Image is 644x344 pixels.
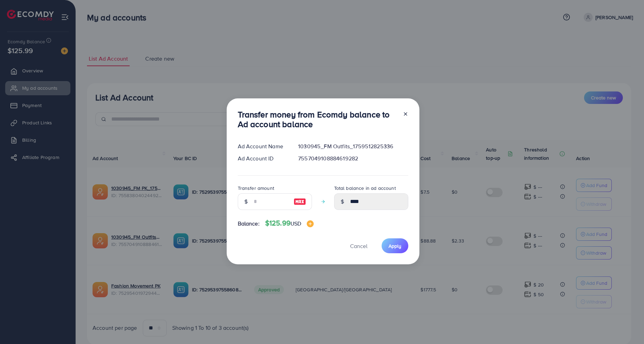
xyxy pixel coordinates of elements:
h3: Transfer money from Ecomdy balance to Ad account balance [238,109,397,130]
span: USD [290,220,301,227]
span: Balance: [238,220,260,228]
h4: $125.99 [265,219,314,228]
button: Apply [382,238,408,253]
label: Total balance in ad account [334,185,396,192]
img: image [307,220,314,227]
button: Cancel [341,238,376,253]
span: Apply [389,242,401,249]
div: Ad Account ID [232,155,293,162]
iframe: Chat [615,313,639,339]
div: 1030945_FM Outfits_1759512825336 [293,142,414,150]
img: image [294,197,306,206]
div: Ad Account Name [232,142,293,150]
span: Cancel [350,242,367,250]
div: 7557049108884619282 [293,155,414,162]
label: Transfer amount [238,185,274,192]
